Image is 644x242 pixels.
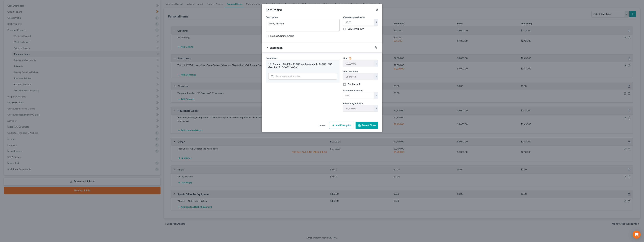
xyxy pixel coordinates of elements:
div: $ [374,73,378,80]
label: Limit Per Item [343,70,358,73]
button: Cancel [315,122,328,129]
label: Double limit [348,83,361,86]
button: Add Exemption [329,122,354,129]
div: Open Intercom Messenger [633,231,641,239]
label: Value Unknown [348,27,364,30]
label: Remaining Balance [343,102,363,105]
label: Value (Approximate) [343,15,365,19]
span: Limit [343,57,348,60]
input: -- [343,73,374,80]
div: $ [374,105,378,112]
button: × [376,8,378,12]
div: 13 - Animals - $5,000 + $1,000 per dependent to $4,000 - N.C. Gen. Stat. § 1C-1601 (a)(4),(d) [268,63,337,69]
input: Search exemption rules... [275,73,337,80]
label: Save as Common Asset [270,34,294,38]
span: Exempted Amount [343,89,363,92]
div: $ [374,60,378,67]
button: Save & Close [356,122,378,129]
input: 0.00 [343,92,374,99]
div: $ [374,92,378,99]
input: 0.00 [343,19,374,26]
span: Exemption [270,46,283,49]
input: -- [343,105,374,112]
div: $ [374,19,378,26]
div: Edit Pet(s) [266,7,282,12]
span: Exemption [266,57,277,59]
input: -- [343,60,374,67]
span: Description [266,16,278,19]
